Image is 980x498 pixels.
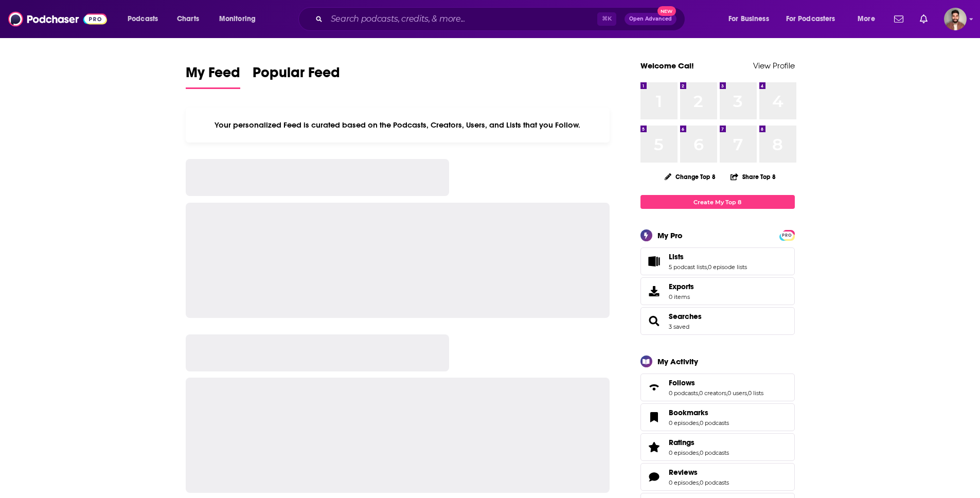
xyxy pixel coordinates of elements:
a: Popular Feed [253,64,340,89]
span: Monitoring [219,12,256,26]
span: Reviews [640,463,795,491]
span: Reviews [669,468,698,477]
div: My Activity [657,357,698,366]
button: open menu [721,11,782,27]
a: 0 episodes [669,479,699,486]
span: Open Advanced [629,16,672,22]
button: open menu [779,11,850,27]
a: PRO [781,231,793,239]
span: , [699,449,700,456]
button: open menu [120,11,171,27]
a: Reviews [644,470,665,484]
a: Follows [669,378,763,387]
a: 0 episodes [669,419,699,426]
a: Welcome Cal! [640,61,694,70]
a: My Feed [186,64,240,89]
a: Follows [644,380,665,395]
span: New [657,6,676,16]
a: Reviews [669,468,729,477]
a: 5 podcast lists [669,263,707,271]
a: 0 podcasts [700,419,729,426]
span: Bookmarks [669,408,708,417]
a: 0 lists [748,389,763,397]
button: open menu [212,11,269,27]
span: 0 items [669,293,694,300]
span: , [726,389,727,397]
span: Podcasts [128,12,158,26]
a: Lists [669,252,747,261]
a: Show notifications dropdown [890,10,907,28]
a: Create My Top 8 [640,195,795,209]
button: Open AdvancedNew [625,13,676,25]
a: 0 creators [699,389,726,397]
span: Bookmarks [640,403,795,431]
span: , [707,263,708,271]
span: Ratings [669,438,694,447]
span: , [698,389,699,397]
a: Lists [644,254,665,269]
a: View Profile [753,61,795,70]
span: Lists [640,247,795,275]
a: Show notifications dropdown [916,10,932,28]
div: Search podcasts, credits, & more... [308,7,695,31]
a: 0 episodes [669,449,699,456]
span: Charts [177,12,199,26]
span: Follows [669,378,695,387]
span: Exports [669,282,694,291]
a: Bookmarks [669,408,729,417]
a: 3 saved [669,323,689,330]
span: Logged in as calmonaghan [944,8,967,30]
input: Search podcasts, credits, & more... [327,11,597,27]
span: Exports [644,284,665,298]
span: Popular Feed [253,64,340,87]
a: Searches [669,312,702,321]
span: Lists [669,252,684,261]
button: Change Top 8 [658,170,722,183]
button: Share Top 8 [730,167,776,187]
a: 0 podcasts [700,449,729,456]
span: , [747,389,748,397]
a: 0 episode lists [708,263,747,271]
a: 0 podcasts [700,479,729,486]
button: Show profile menu [944,8,967,30]
a: Ratings [669,438,729,447]
div: Your personalized Feed is curated based on the Podcasts, Creators, Users, and Lists that you Follow. [186,108,610,143]
span: Searches [640,307,795,335]
a: Ratings [644,440,665,454]
span: , [699,479,700,486]
span: ⌘ K [597,12,616,26]
div: My Pro [657,230,683,240]
a: 0 podcasts [669,389,698,397]
a: Charts [170,11,205,27]
img: Podchaser - Follow, Share and Rate Podcasts [8,9,107,29]
span: Follows [640,373,795,401]
a: Exports [640,277,795,305]
a: 0 users [727,389,747,397]
a: Bookmarks [644,410,665,424]
span: For Podcasters [786,12,835,26]
span: Ratings [640,433,795,461]
span: More [858,12,875,26]
span: PRO [781,232,793,239]
span: , [699,419,700,426]
button: open menu [850,11,888,27]
img: User Profile [944,8,967,30]
a: Searches [644,314,665,328]
span: My Feed [186,64,240,87]
span: For Business [728,12,769,26]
